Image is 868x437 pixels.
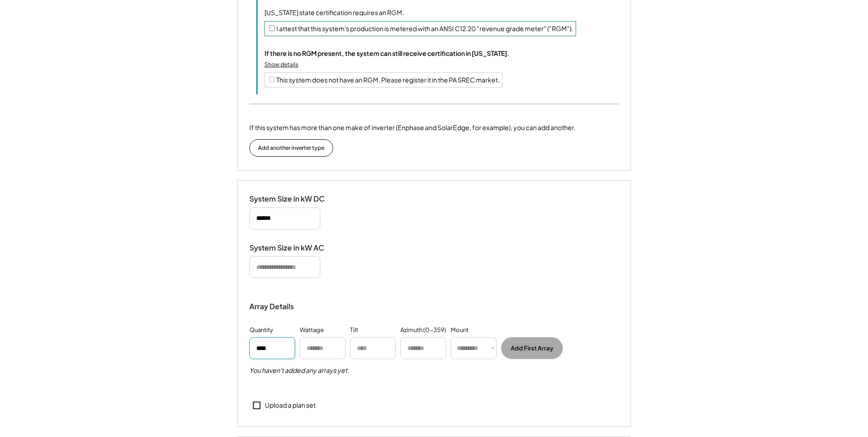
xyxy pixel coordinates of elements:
[249,139,333,157] button: Add another inverter type
[249,243,341,253] div: System Size in kW AC
[264,61,298,69] div: Show details
[300,326,324,335] div: Wattage
[451,326,469,335] div: Mount
[264,49,509,57] div: If there is no RGM present, the system can still receive certification in [US_STATE].
[501,337,563,359] button: Add First Array
[400,326,446,335] div: Azimuth (0-359)
[276,76,500,84] label: This system does not have an RGM. Please register it in the PA SREC market.
[249,366,349,375] h5: You haven't added any arrays yet.
[249,194,341,204] div: System Size in kW DC
[249,301,295,312] div: Array Details
[264,8,619,17] div: [US_STATE] state certification requires an RGM.
[350,326,358,335] div: Tilt
[276,24,573,33] label: I attest that this system's production is metered with an ANSI C12.20 "revenue grade meter" ("RGM").
[249,123,576,132] div: If this system has more than one make of inverter (Enphase and SolarEdge, for example), you can a...
[249,326,273,335] div: Quantity
[265,401,316,410] div: Upload a plan set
